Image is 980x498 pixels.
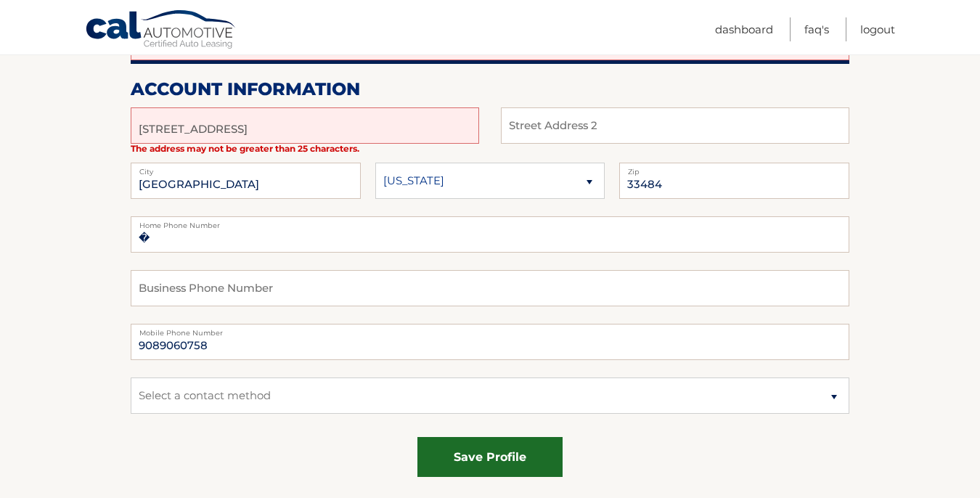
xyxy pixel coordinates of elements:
input: Street Address 2 [131,107,479,144]
input: Business Phone Number [131,270,849,306]
a: Dashboard [715,17,773,41]
input: City [131,163,361,199]
label: City [131,163,361,174]
a: Logout [860,17,895,41]
strong: The address may not be greater than 25 characters. [131,143,359,154]
label: Mobile Phone Number [131,324,849,335]
a: Cal Automotive [85,9,237,52]
input: Mobile Phone Number [131,324,849,360]
input: Zip [619,163,849,199]
h2: account information [131,78,849,100]
label: Zip [619,163,849,174]
a: FAQ's [804,17,829,41]
label: Home Phone Number [131,216,849,228]
button: save profile [417,437,563,477]
input: Street Address 2 [501,107,849,144]
input: Home Phone Number [131,216,849,253]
